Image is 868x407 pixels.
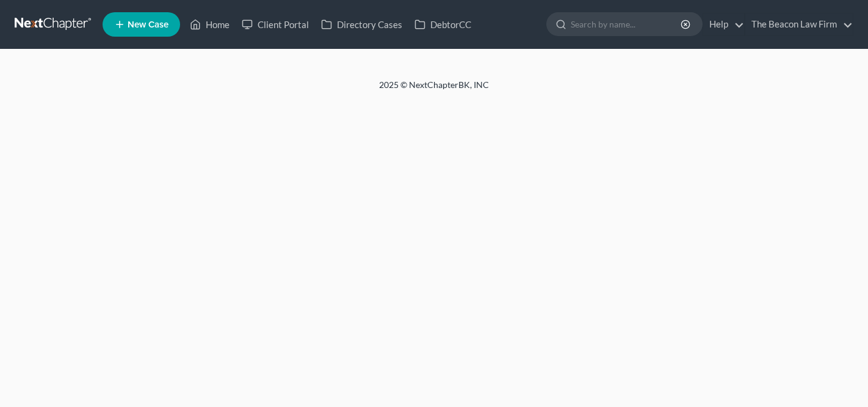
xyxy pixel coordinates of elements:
[86,79,782,101] div: 2025 © NextChapterBK, INC
[745,13,853,35] a: The Beacon Law Firm
[128,20,168,29] span: New Case
[408,13,477,35] a: DebtorCC
[703,13,744,35] a: Help
[315,13,408,35] a: Directory Cases
[184,13,236,35] a: Home
[571,13,682,35] input: Search by name...
[236,13,315,35] a: Client Portal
